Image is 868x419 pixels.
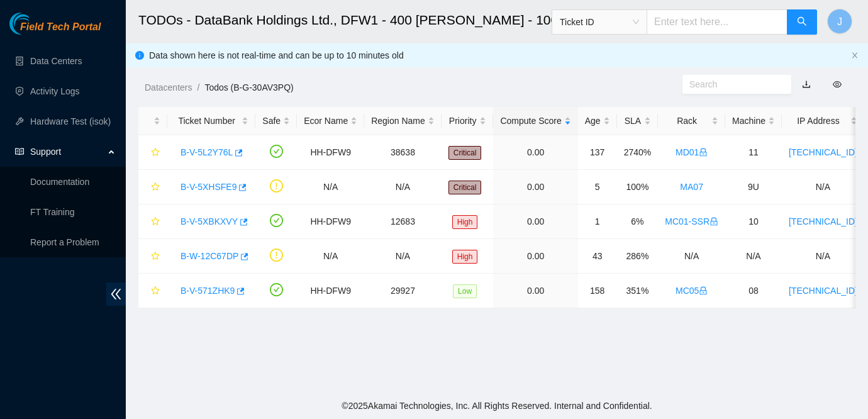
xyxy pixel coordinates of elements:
td: 0.00 [493,274,577,308]
td: N/A [364,170,442,204]
a: Hardware Test (isok) [30,116,111,126]
a: Datacenters [145,82,192,92]
button: star [145,177,160,197]
span: Critical [448,146,482,160]
button: star [145,142,160,162]
p: Report a Problem [30,230,116,255]
td: 351% [617,274,659,308]
td: 0.00 [493,135,577,170]
td: 2740% [617,135,659,170]
span: Support [30,139,104,164]
a: Data Centers [30,56,82,66]
a: FT Training [30,207,75,217]
a: MA07 [680,182,703,192]
a: MC01-SSRlock [665,216,718,226]
td: 11 [725,135,782,170]
td: 10 [725,204,782,239]
td: 29927 [364,274,442,308]
td: 158 [578,274,617,308]
td: 38638 [364,135,442,170]
a: Akamai TechnologiesField Tech Portal [9,23,101,39]
span: / [197,82,199,92]
input: Enter text here... [647,9,787,35]
span: Low [453,284,477,298]
td: 0.00 [493,204,577,239]
a: B-V-5L2Y76L [181,147,233,157]
span: High [452,215,478,229]
td: 0.00 [493,170,577,204]
a: Todos (B-G-30AV3PQ) [204,82,293,92]
a: MD01lock [676,147,708,157]
span: exclamation-circle [270,249,283,262]
a: Activity Logs [30,86,80,96]
span: star [151,217,160,227]
td: N/A [297,170,364,204]
span: Critical [448,181,482,194]
img: Akamai Technologies [9,13,64,35]
span: High [452,250,478,264]
td: N/A [364,239,442,274]
td: 9U [725,170,782,204]
td: 43 [578,239,617,274]
span: star [151,182,160,193]
span: double-left [106,282,126,306]
td: 1 [578,204,617,239]
span: lock [699,148,708,157]
span: exclamation-circle [270,179,283,193]
button: download [793,74,820,94]
td: N/A [725,239,782,274]
span: J [837,14,842,30]
td: 6% [617,204,659,239]
td: N/A [782,170,864,204]
a: MC05lock [676,286,708,296]
span: search [797,16,807,28]
td: N/A [658,239,725,274]
td: HH-DFW9 [297,274,364,308]
span: read [15,147,24,156]
span: check-circle [270,283,283,296]
a: download [802,79,811,89]
a: B-V-571ZHK9 [181,286,235,296]
span: star [151,148,160,158]
footer: © 2025 Akamai Technologies, Inc. All Rights Reserved. Internal and Confidential. [126,393,868,419]
td: 286% [617,239,659,274]
button: star [145,211,160,232]
button: close [851,52,859,60]
span: star [151,286,160,296]
a: B-V-5XHSFE9 [181,182,236,192]
td: 137 [578,135,617,170]
input: Search [689,77,774,91]
a: [TECHNICAL_ID] [789,216,857,226]
td: 12683 [364,204,442,239]
button: star [145,281,160,301]
button: search [787,9,817,35]
td: N/A [782,239,864,274]
td: HH-DFW9 [297,204,364,239]
td: 100% [617,170,659,204]
span: star [151,252,160,262]
td: 08 [725,274,782,308]
span: lock [699,286,708,295]
a: B-V-5XBKXVY [181,216,238,226]
a: Documentation [30,177,89,187]
td: 5 [578,170,617,204]
span: eye [833,80,842,89]
td: 0.00 [493,239,577,274]
span: Ticket ID [560,13,639,31]
td: N/A [297,239,364,274]
td: HH-DFW9 [297,135,364,170]
button: J [827,9,852,34]
a: [TECHNICAL_ID] [789,147,857,157]
button: star [145,246,160,266]
span: check-circle [270,145,283,158]
span: check-circle [270,214,283,227]
a: B-W-12C67DP [181,251,238,261]
span: Field Tech Portal [20,21,101,33]
a: [TECHNICAL_ID] [789,286,857,296]
span: lock [709,217,718,226]
span: close [851,52,859,59]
